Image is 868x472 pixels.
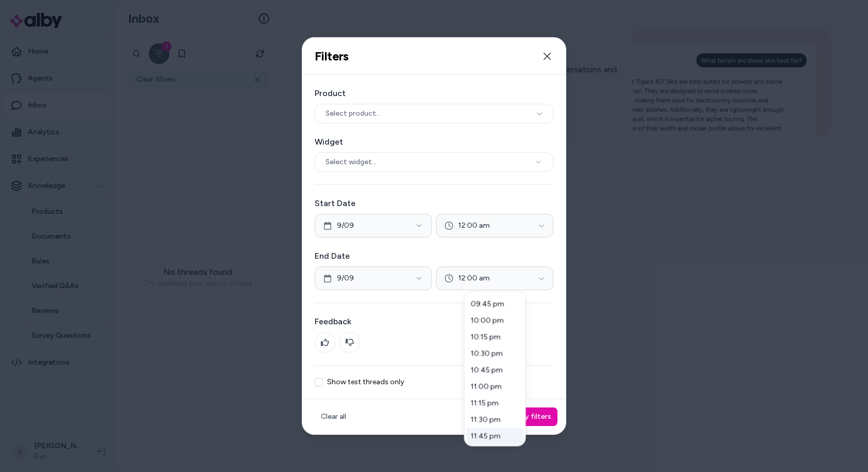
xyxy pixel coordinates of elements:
[467,379,523,395] div: 11:00 pm
[467,296,523,312] div: 09:45 pm
[467,329,523,345] div: 10:15 pm
[467,312,523,329] div: 10:00 pm
[467,345,523,362] div: 10:30 pm
[467,412,523,428] div: 11:30 pm
[467,362,523,379] div: 10:45 pm
[467,428,523,445] div: 11:45 pm
[467,395,523,412] div: 11:15 pm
